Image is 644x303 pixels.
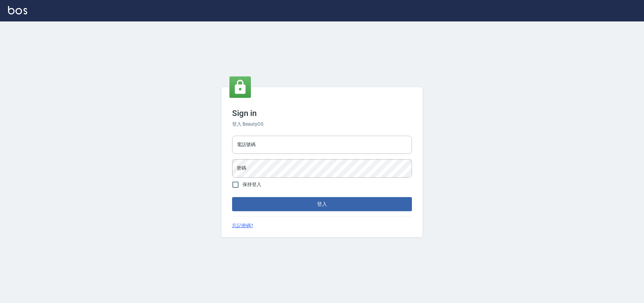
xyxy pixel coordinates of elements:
[243,181,261,188] span: 保持登入
[8,6,27,14] img: Logo
[232,109,412,118] h3: Sign in
[232,222,253,229] a: 忘記密碼?
[232,121,412,128] h6: 登入 BeautyOS
[232,197,412,211] button: 登入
